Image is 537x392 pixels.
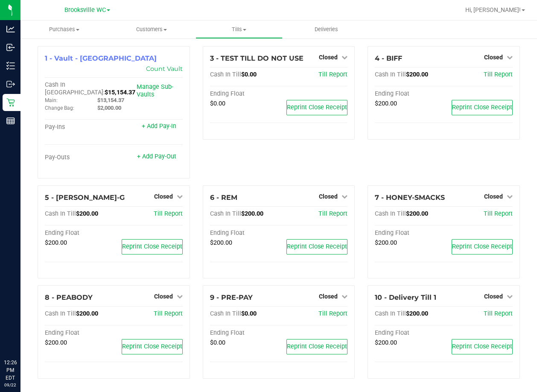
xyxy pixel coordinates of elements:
[45,54,157,62] span: 1 - Vault - [GEOGRAPHIC_DATA]
[375,239,397,246] span: $200.00
[146,65,183,73] a: Count Vault
[105,89,135,96] span: $15,154.37
[45,105,74,111] span: Change Bag:
[241,210,263,217] span: $200.00
[241,310,257,317] span: $0.00
[465,6,521,13] span: Hi, [PERSON_NAME]!
[375,193,445,202] span: 7 - HONEY-SMACKS
[375,339,397,346] span: $200.00
[210,229,279,237] div: Ending Float
[4,359,17,382] p: 12:26 PM EDT
[137,153,176,160] a: + Add Pay-Out
[97,97,124,103] span: $13,154.37
[283,20,370,38] a: Deliveries
[196,20,283,38] a: Tills
[210,339,225,346] span: $0.00
[108,20,196,38] a: Customers
[484,210,513,217] a: Till Report
[45,154,114,161] div: Pay-Outs
[318,210,347,217] a: Till Report
[196,26,283,33] span: Tills
[45,210,76,217] span: Cash In Till
[76,310,98,317] span: $200.00
[9,324,34,349] iframe: Resource center
[210,193,237,202] span: 6 - REM
[319,54,338,61] span: Closed
[45,310,76,317] span: Cash In Till
[45,239,67,246] span: $200.00
[210,310,241,317] span: Cash In Till
[97,105,121,111] span: $2,000.00
[122,239,183,255] button: Reprint Close Receipt
[375,100,397,107] span: $200.00
[45,339,67,346] span: $200.00
[287,243,347,250] span: Reprint Close Receipt
[45,229,114,237] div: Ending Float
[318,71,347,78] a: Till Report
[286,339,347,354] button: Reprint Close Receipt
[375,293,436,301] span: 10 - Delivery Till 1
[45,123,114,131] div: Pay-Ins
[6,117,15,125] inline-svg: Reports
[137,83,173,98] a: Manage Sub-Vaults
[6,25,15,33] inline-svg: Analytics
[375,229,444,237] div: Ending Float
[4,382,17,388] p: 09/22
[45,97,58,103] span: Main:
[210,239,232,246] span: $200.00
[452,339,513,354] button: Reprint Close Receipt
[406,310,428,317] span: $200.00
[154,193,173,200] span: Closed
[210,293,253,301] span: 9 - PRE-PAY
[20,26,108,33] span: Purchases
[318,310,347,317] a: Till Report
[375,54,402,62] span: 4 - BIFF
[484,71,513,78] a: Till Report
[287,104,347,111] span: Reprint Close Receipt
[6,43,15,52] inline-svg: Inbound
[210,71,241,78] span: Cash In Till
[484,293,503,300] span: Closed
[142,123,176,130] a: + Add Pay-In
[452,104,512,111] span: Reprint Close Receipt
[406,210,428,217] span: $200.00
[375,329,444,337] div: Ending Float
[122,243,182,250] span: Reprint Close Receipt
[375,90,444,98] div: Ending Float
[452,243,512,250] span: Reprint Close Receipt
[484,310,513,317] a: Till Report
[6,61,15,70] inline-svg: Inventory
[154,210,183,217] a: Till Report
[241,71,257,78] span: $0.00
[108,26,195,33] span: Customers
[452,100,513,115] button: Reprint Close Receipt
[45,81,105,96] span: Cash In [GEOGRAPHIC_DATA]:
[154,310,183,317] a: Till Report
[76,210,98,217] span: $200.00
[484,193,503,200] span: Closed
[45,329,114,337] div: Ending Float
[122,343,182,350] span: Reprint Close Receipt
[287,343,347,350] span: Reprint Close Receipt
[452,343,512,350] span: Reprint Close Receipt
[286,239,347,255] button: Reprint Close Receipt
[303,26,350,33] span: Deliveries
[210,54,304,62] span: 3 - TEST TILL DO NOT USE
[375,210,406,217] span: Cash In Till
[64,6,106,14] span: Brooksville WC
[45,293,93,301] span: 8 - PEABODY
[210,90,279,98] div: Ending Float
[122,339,183,354] button: Reprint Close Receipt
[6,80,15,88] inline-svg: Outbound
[20,20,108,38] a: Purchases
[45,193,125,202] span: 5 - [PERSON_NAME]-G
[319,293,338,300] span: Closed
[210,210,241,217] span: Cash In Till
